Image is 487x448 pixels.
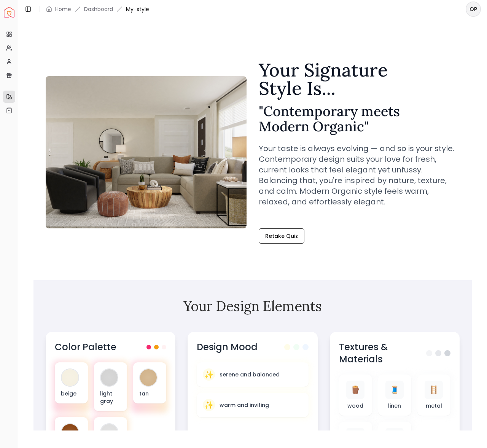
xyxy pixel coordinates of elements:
h3: Textures & Materials [339,341,426,365]
span: ✨ [204,369,214,380]
a: Dashboard [84,5,113,13]
h2: Your Design Elements [46,298,460,314]
span: 🪵 [351,384,360,395]
p: metal [426,402,442,410]
p: linen [388,402,401,410]
a: Spacejoy [4,7,14,18]
span: 🧵 [390,384,399,395]
p: light gray [100,390,121,405]
a: Home [55,5,71,13]
p: warm and inviting [220,401,269,409]
span: My-style [126,5,149,13]
button: OP [466,2,481,17]
span: ✨ [204,400,214,410]
a: Retake Quiz [259,228,304,244]
h3: Color Palette [55,341,116,353]
span: 🪜 [429,384,439,395]
span: OP [466,2,480,16]
h2: " Contemporary meets Modern Organic " [259,104,460,134]
p: serene and balanced [220,371,280,378]
img: Contemporary meets Modern Organic Style Example [46,76,247,228]
h3: Design Mood [197,341,258,353]
img: Spacejoy Logo [4,7,14,18]
h1: Your Signature Style Is... [259,61,460,97]
p: tan [139,390,160,397]
p: wood [347,402,363,410]
p: beige [61,390,82,397]
p: Your taste is always evolving — and so is your style. Contemporary design suits your love for fre... [259,143,460,207]
nav: breadcrumb [46,5,149,13]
